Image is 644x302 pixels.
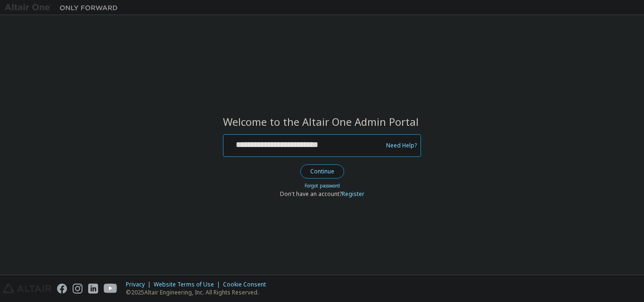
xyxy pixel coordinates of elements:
img: youtube.svg [104,284,117,294]
p: © 2025 Altair Engineering, Inc. All Rights Reserved. [126,288,272,296]
img: linkedin.svg [88,284,98,294]
div: Privacy [126,281,154,288]
img: Altair One [5,3,123,12]
h2: Welcome to the Altair One Admin Portal [223,115,421,128]
div: Website Terms of Use [154,281,223,288]
div: Cookie Consent [223,281,272,288]
a: Forgot password [305,182,340,189]
img: facebook.svg [57,284,67,294]
span: Don't have an account? [280,190,342,198]
button: Continue [300,164,344,179]
img: instagram.svg [73,284,83,294]
a: Register [342,190,364,198]
img: altair_logo.svg [3,284,51,294]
